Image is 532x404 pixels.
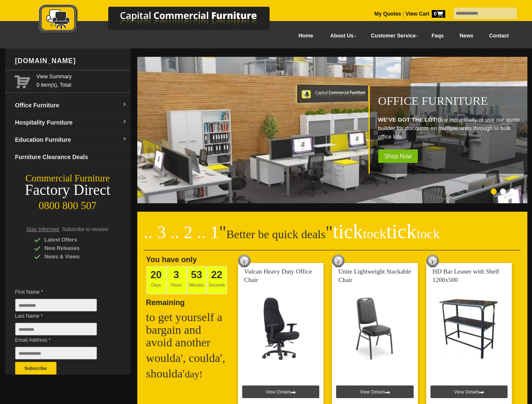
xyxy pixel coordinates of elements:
div: [DOMAIN_NAME] [12,48,131,74]
img: dropdown [122,102,127,107]
p: Buy individually or use our quote builder for discounts on multiple units through to bulk office ... [378,116,523,141]
h2: to get yourself a bargain and avoid another [146,311,230,349]
div: 0800 800 507 [5,196,131,212]
li: Page dot 3 [509,189,515,194]
a: View Cart0 [404,11,445,17]
a: Office Furnituredropdown [12,97,131,114]
a: My Quotes [374,11,401,17]
li: Page dot 1 [491,189,497,194]
span: 20 [150,269,162,280]
img: Capital Commercial Furniture Logo [16,4,310,35]
input: First Name * [15,299,97,311]
img: tick tock deal clock [332,255,345,267]
a: View Summary [37,72,127,81]
span: 0 item(s), Total: [37,72,127,88]
span: .. 3 .. 2 .. 1 [144,223,219,242]
span: Seconds [207,266,227,294]
h2: Better be quick deals [144,225,521,250]
input: Email Address * [15,347,97,359]
span: 0 [432,10,445,18]
h2: woulda', coulda', [146,352,230,364]
a: Faqs [424,27,452,45]
span: Last Name * [15,312,110,320]
div: Latest Offers [34,236,114,244]
h1: Office Furniture [378,95,523,107]
div: Factory Direct [5,184,131,196]
a: News [452,27,481,45]
img: tick tock deal clock [238,255,251,267]
span: Email Address * [15,336,110,344]
a: Hospitality Furnituredropdown [12,114,131,131]
a: Education Furnituredropdown [12,131,131,149]
span: Shop Now [378,149,418,163]
span: Minutes [187,266,207,294]
h2: shoulda' [146,367,230,380]
span: Remaining [146,295,185,307]
span: 3 [174,269,179,280]
img: Office Furniture [137,57,529,203]
a: Customer Service [361,27,423,45]
span: Hours [166,266,187,294]
strong: View Cart [406,11,445,17]
span: Days [146,266,166,294]
div: News & Views [34,252,114,261]
span: First Name * [15,288,110,296]
a: Contact [481,27,516,45]
span: 22 [211,269,222,280]
span: " [326,223,440,242]
button: Subscribe [15,362,56,375]
img: dropdown [122,137,127,142]
div: Commercial Furniture [5,173,131,184]
span: Stay Informed [27,226,59,232]
a: Furniture Clearance Deals [12,149,131,166]
a: About Us [321,27,361,45]
span: tock [363,226,386,241]
span: " [219,223,226,242]
span: tock [417,226,440,241]
span: Subscribe to receive: [62,226,109,232]
input: Last Name * [15,323,97,335]
li: Page dot 2 [500,189,506,194]
a: Office Furniture WE'VE GOT THE LOT!Buy individually or use our quote builder for discounts on mul... [137,199,529,205]
span: day! [185,369,203,380]
strong: WE'VE GOT THE LOT! [378,117,438,123]
span: 53 [191,269,202,280]
img: dropdown [122,120,127,125]
a: Capital Commercial Furniture Logo [16,4,310,37]
span: tick tick [333,220,440,242]
img: tick tock deal clock [426,255,439,267]
span: You have only [146,255,197,264]
div: New Releases [34,244,114,252]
